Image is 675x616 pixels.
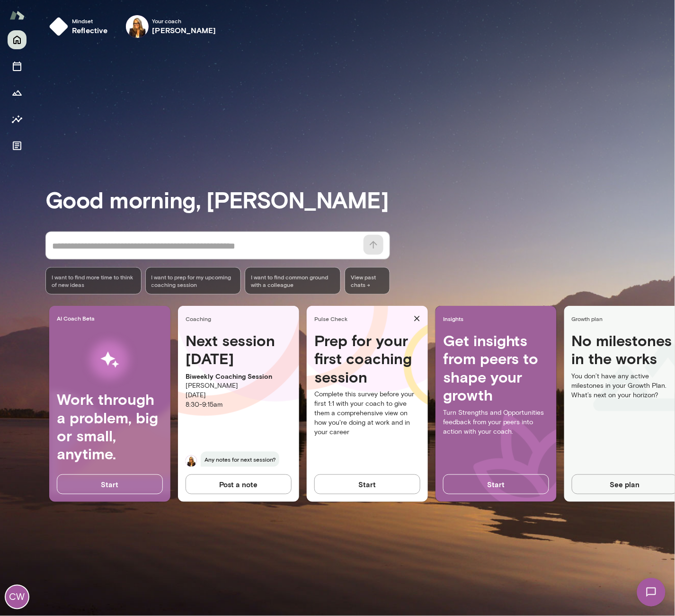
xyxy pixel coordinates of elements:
[57,314,167,322] span: AI Coach Beta
[72,25,108,36] h6: reflective
[8,83,27,102] button: Growth Plan
[314,474,420,494] button: Start
[151,273,235,288] span: I want to prep for my upcoming coaching session
[45,267,142,295] div: I want to find more time to think of new ideas
[314,390,420,437] p: Complete this survey before your first 1:1 with your coach to give them a comprehensive view on h...
[443,474,549,494] button: Start
[186,315,295,322] span: Coaching
[9,6,25,24] img: Mento
[245,267,341,295] div: I want to find common ground with a colleague
[152,17,216,25] span: Your coach
[57,474,163,494] button: Start
[8,57,27,76] button: Sessions
[186,331,292,368] h4: Next session [DATE]
[314,331,420,386] h4: Prep for your first coaching session
[186,372,292,381] p: Biweekly Coaching Session
[201,452,279,467] span: Any notes for next session?
[186,400,292,410] p: 8:30 - 9:15am
[186,474,292,494] button: Post a note
[126,15,149,38] img: Melissa Lemberg
[49,17,68,36] img: mindset
[72,17,108,25] span: Mindset
[8,30,27,49] button: Home
[186,381,292,391] p: [PERSON_NAME]
[57,390,163,463] h4: Work through a problem, big or small, anytime.
[68,330,152,390] img: AI Workflows
[6,586,28,608] div: CW
[186,455,197,467] img: Melissa
[45,186,675,213] h3: Good morning, [PERSON_NAME]
[8,110,27,129] button: Insights
[314,315,410,322] span: Pulse Check
[45,11,115,42] button: Mindsetreflective
[152,25,216,36] h6: [PERSON_NAME]
[52,273,135,288] span: I want to find more time to think of new ideas
[119,11,223,42] div: Melissa LembergYour coach[PERSON_NAME]
[145,267,241,295] div: I want to prep for my upcoming coaching session
[443,315,553,322] span: Insights
[345,267,390,295] span: View past chats ->
[251,273,335,288] span: I want to find common ground with a colleague
[8,136,27,155] button: Documents
[186,391,292,400] p: [DATE]
[443,408,549,437] p: Turn Strengths and Opportunities feedback from your peers into action with your coach.
[443,331,549,404] h4: Get insights from peers to shape your growth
